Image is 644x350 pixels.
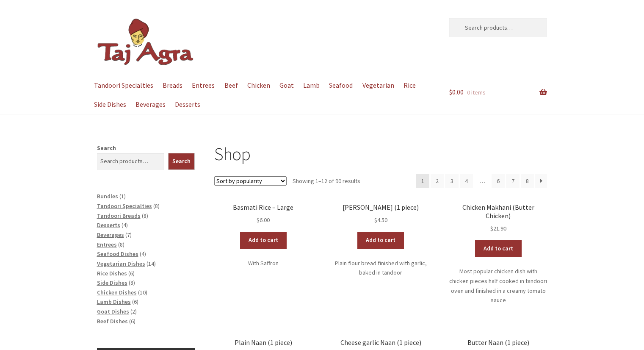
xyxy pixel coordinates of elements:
a: Bundles [97,192,118,200]
a: Add to cart: “Basmati Rice - Large” [240,232,287,249]
a: Entrees [188,76,219,95]
a: Chicken [243,76,274,95]
a: Beef [220,76,242,95]
a: Side Dishes [90,95,130,114]
a: Page 7 [506,174,520,188]
a: Page 6 [492,174,505,188]
span: … [474,174,490,188]
span: 8 [155,202,158,210]
span: $ [257,216,260,224]
span: $ [374,216,377,224]
button: Search [168,153,195,170]
span: 8 [130,279,133,286]
nav: Product Pagination [416,174,547,188]
a: Entrees [97,241,117,248]
bdi: 21.90 [490,225,506,232]
a: Vegetarian Dishes [97,260,145,267]
span: 8 [144,212,146,219]
h2: [PERSON_NAME] (1 piece) [332,203,430,211]
span: 0.00 [449,88,464,96]
p: Plain flour bread finished with garlic, baked in tandoor [332,258,430,278]
a: Seafood Dishes [97,250,138,258]
span: 4 [141,250,144,258]
a: Lamb Dishes [97,298,131,306]
h1: Shop [214,143,547,165]
input: Search products… [97,153,164,170]
a: Rice Dishes [97,269,127,277]
a: Chicken Makhani (Butter Chicken) $21.90 [449,203,547,233]
bdi: 6.00 [257,216,270,224]
p: Most popular chicken dish with chicken pieces half cooked in tandoori oven and finished in a crea... [449,267,547,305]
span: 8 [120,241,123,248]
a: Page 2 [431,174,444,188]
a: Page 3 [445,174,459,188]
a: Basmati Rice – Large $6.00 [214,203,312,225]
a: Rice [399,76,420,95]
span: 1 [121,192,124,200]
span: 0 items [467,89,486,96]
h2: Basmati Rice – Large [214,203,312,211]
p: Showing 1–12 of 90 results [293,174,360,188]
span: 7 [127,231,130,239]
a: Page 4 [460,174,473,188]
a: Goat Dishes [97,308,129,315]
label: Search [97,144,116,152]
span: 6 [131,317,134,325]
a: Vegetarian [358,76,398,95]
a: Breads [159,76,187,95]
bdi: 4.50 [374,216,387,224]
h2: Plain Naan (1 piece) [214,339,312,347]
span: 14 [148,260,154,267]
a: Desserts [97,221,120,229]
a: Desserts [171,95,205,114]
h2: Cheese garlic Naan (1 piece) [332,339,430,347]
h2: Butter Naan (1 piece) [449,339,547,347]
span: $ [449,88,452,96]
a: Beef Dishes [97,317,128,325]
p: With Saffron [214,258,312,268]
a: Goat [275,76,298,95]
a: Beverages [132,95,170,114]
a: Chicken Dishes [97,289,137,296]
a: Tandoori Specialties [97,202,152,210]
a: → [535,174,547,188]
nav: Primary Navigation [97,76,430,114]
a: Add to cart: “Chicken Makhani (Butter Chicken)” [475,240,522,257]
a: Seafood [325,76,357,95]
span: $ [490,225,493,232]
a: $0.00 0 items [449,76,547,109]
a: Tandoori Specialties [90,76,158,95]
a: Tandoori Breads [97,212,141,219]
span: 2 [132,308,135,315]
input: Search products… [449,18,547,37]
span: 4 [123,221,126,229]
a: Lamb [299,76,324,95]
a: Side Dishes [97,279,127,286]
span: 6 [134,298,137,306]
span: 6 [130,269,133,277]
h2: Chicken Makhani (Butter Chicken) [449,203,547,220]
span: Page 1 [416,174,429,188]
img: Dickson | Taj Agra Indian Restaurant [97,18,194,67]
a: [PERSON_NAME] (1 piece) $4.50 [332,203,430,225]
a: Page 8 [521,174,534,188]
a: Beverages [97,231,124,239]
span: 10 [140,289,146,296]
a: Add to cart: “Garlic Naan (1 piece)” [357,232,404,249]
select: Shop order [214,176,287,186]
